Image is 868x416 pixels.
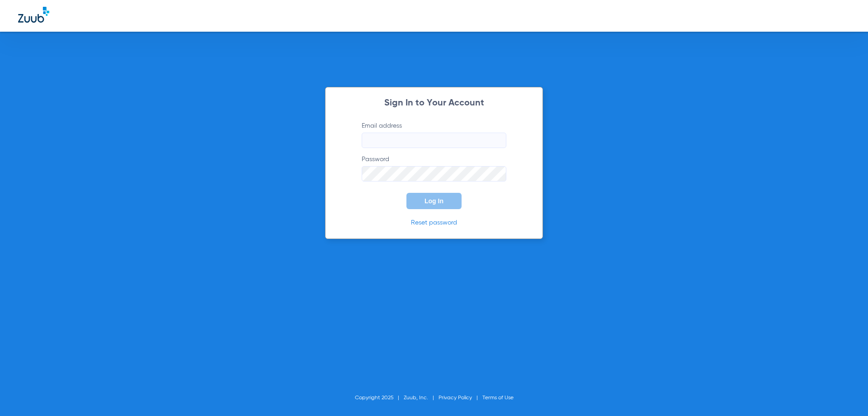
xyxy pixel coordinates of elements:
a: Terms of Use [482,395,514,401]
a: Reset password [411,220,457,226]
li: Copyright 2025 [355,393,404,402]
label: Email address [362,121,506,148]
img: Zuub Logo [18,7,49,23]
li: Zuub, Inc. [404,393,439,402]
a: Privacy Policy [439,395,472,401]
input: Password [362,166,506,182]
input: Email address [362,133,506,148]
button: Log In [406,193,462,209]
span: Log In [425,197,443,205]
label: Password [362,155,506,182]
h2: Sign In to Your Account [348,99,520,108]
